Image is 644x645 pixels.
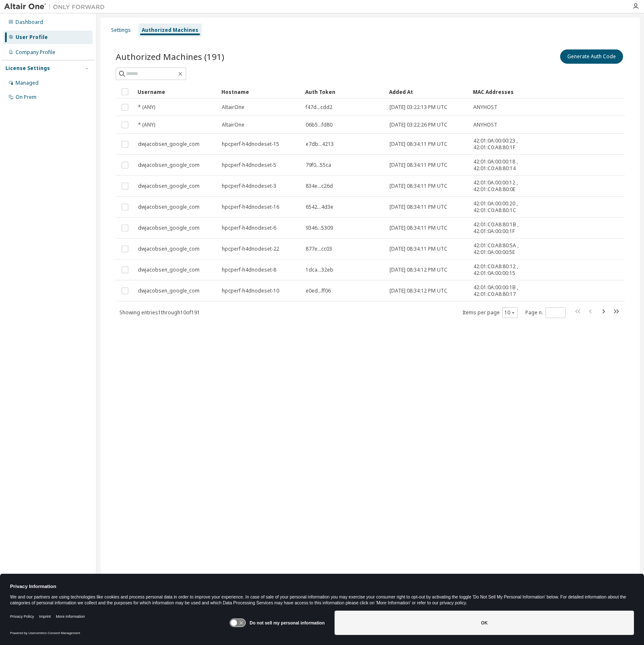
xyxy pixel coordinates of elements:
span: [DATE] 03:22:26 PM UTC [390,122,447,128]
span: [DATE] 08:34:11 PM UTC [390,162,447,168]
button: 10 [504,309,516,316]
span: 42:01:0A:00:00:20 , 42:01:C0:A8:80:1C [473,200,536,214]
div: Authorized Machines [142,27,198,34]
img: Altair One [4,3,109,11]
span: 42:01:0A:00:00:23 , 42:01:C0:A8:80:1F [473,137,536,151]
span: dwjacobsen_google_com [138,246,200,252]
span: 42:01:C0:A8:80:5A , 42:01:0A:00:00:5E [473,242,536,256]
span: hpcperf-h4dnodeset-3 [222,183,276,189]
span: 42:01:C0:A8:80:12 , 42:01:0A:00:00:15 [473,263,536,277]
span: hpcperf-h4dnodeset-8 [222,267,276,273]
span: [DATE] 08:34:11 PM UTC [390,225,447,231]
span: hpcperf-h4dnodeset-5 [222,162,276,168]
div: User Profile [16,34,48,41]
div: Added At [389,85,466,98]
span: [DATE] 08:34:11 PM UTC [390,141,447,148]
span: Items per page [462,307,518,318]
span: ANYHOST [473,122,497,128]
span: f47d...cdd2 [306,104,332,111]
span: hpcperf-h4dnodeset-10 [222,288,279,294]
span: e0ed...ff06 [306,288,331,294]
span: dwjacobsen_google_com [138,288,200,294]
span: 42:01:0A:00:00:12 , 42:01:C0:A8:80:0E [473,179,536,193]
span: 834e...c26d [306,183,333,189]
span: AltairOne [222,122,244,128]
span: dwjacobsen_google_com [138,141,200,148]
span: * (ANY) [138,104,155,111]
span: hpcperf-h4dnodeset-22 [222,246,279,252]
span: hpcperf-h4dnodeset-16 [222,204,279,210]
span: 42:01:C0:A8:80:1B , 42:01:0A:00:00:1F [473,221,536,235]
span: 79f0...55ca [306,162,331,168]
div: Company Profile [16,49,55,56]
span: 877e...cc03 [306,246,332,252]
span: [DATE] 03:22:13 PM UTC [390,104,447,111]
span: 06b5...fd80 [306,122,332,128]
span: dwjacobsen_google_com [138,162,200,168]
div: Settings [111,27,131,34]
span: hpcperf-h4dnodeset-6 [222,225,276,231]
div: Hostname [221,85,299,98]
span: Showing entries 1 through 10 of 191 [119,309,200,316]
span: [DATE] 08:34:12 PM UTC [390,288,447,294]
span: 6542...4d3e [306,204,333,210]
button: Generate Auth Code [560,49,623,64]
span: Page n. [525,307,566,318]
span: ANYHOST [473,104,497,111]
span: dwjacobsen_google_com [138,204,200,210]
span: [DATE] 08:34:11 PM UTC [390,183,447,189]
span: 42:01:0A:00:00:1B , 42:01:C0:A8:80:17 [473,284,536,298]
span: [DATE] 08:34:12 PM UTC [390,267,447,273]
span: dwjacobsen_google_com [138,225,200,231]
div: Auth Token [305,85,382,98]
span: 9346...5309 [306,225,333,231]
span: AltairOne [222,104,244,111]
div: Dashboard [16,19,43,26]
span: * (ANY) [138,122,155,128]
span: 1dca...32eb [306,267,333,273]
div: License Settings [5,65,50,72]
div: MAC Addresses [473,85,537,98]
span: 42:01:0A:00:00:18 , 42:01:C0:A8:80:14 [473,158,536,172]
div: On Prem [16,94,36,101]
span: e7db...4213 [306,141,334,148]
span: dwjacobsen_google_com [138,183,200,189]
span: [DATE] 08:34:11 PM UTC [390,204,447,210]
span: hpcperf-h4dnodeset-15 [222,141,279,148]
span: Authorized Machines (191) [116,51,224,62]
span: [DATE] 08:34:11 PM UTC [390,246,447,252]
span: dwjacobsen_google_com [138,267,200,273]
div: Managed [16,80,39,86]
div: Username [138,85,215,98]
